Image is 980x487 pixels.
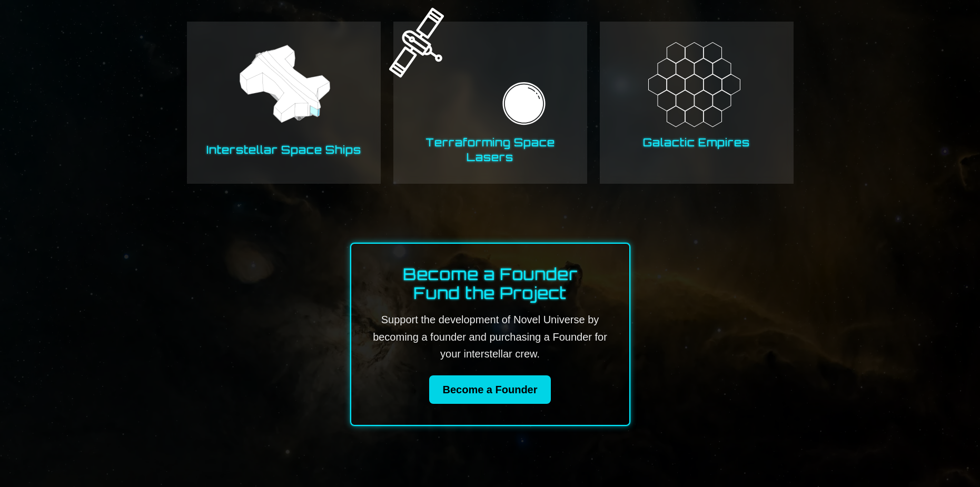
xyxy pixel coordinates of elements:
h4: Galactic Empires [643,135,750,150]
img: Planet with atmosphere [499,81,549,131]
h1: Become a Founder Fund the Project [403,265,578,303]
p: Support the development of Novel Universe by becoming a founder and purchasing a Founder for your... [372,311,608,363]
h4: Interstellar Space Ships [206,143,361,157]
h4: Terraforming Space Lasers [406,135,575,165]
img: Ship [233,42,334,128]
a: Become a Founder [429,375,550,404]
